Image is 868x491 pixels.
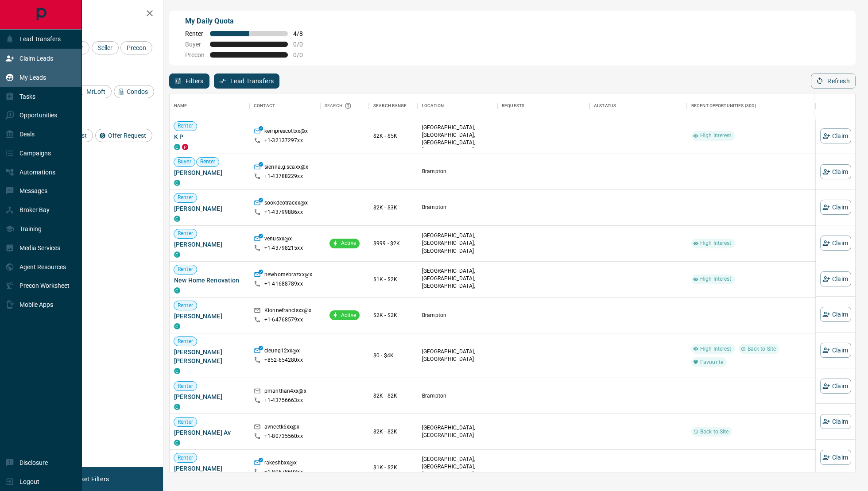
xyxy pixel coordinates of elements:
div: Seller [92,41,119,54]
span: Buyer [174,158,195,166]
p: Brampton [422,168,493,175]
p: pmanthan4xx@x [264,387,306,397]
div: Recent Opportunities (30d) [691,93,756,118]
button: Refresh [811,73,856,89]
div: condos.ca [174,144,180,150]
p: sienna.g.scaxx@x [264,163,308,173]
span: Precon [185,51,205,58]
span: New Home Renovation [174,276,245,285]
span: Renter [174,230,197,237]
span: Renter [174,454,197,462]
p: $1K - $2K [373,464,413,472]
p: Brampton [422,392,493,400]
p: $2K - $3K [373,204,413,212]
button: Claim [820,343,851,358]
span: [PERSON_NAME] [174,168,245,177]
div: Offer Request [95,129,152,142]
p: Kionnefrancisxx@x [264,307,311,316]
span: 0 / 0 [293,51,313,58]
div: Name [170,93,249,118]
span: Renter [174,266,197,273]
p: $999 - $2K [373,240,413,247]
div: condos.ca [174,440,180,446]
span: [PERSON_NAME] [174,240,245,249]
div: condos.ca [174,287,180,294]
button: Claim [820,164,851,179]
p: [GEOGRAPHIC_DATA], [GEOGRAPHIC_DATA], [GEOGRAPHIC_DATA], [GEOGRAPHIC_DATA] | [GEOGRAPHIC_DATA] [422,267,493,305]
div: AI Status [594,93,616,118]
span: High Interest [697,275,735,283]
p: rakeshbxx@x [264,459,297,468]
button: Claim [820,379,851,394]
div: Contact [254,93,275,118]
span: Renter [174,122,197,130]
p: avneetk6xx@x [264,423,300,433]
span: [PERSON_NAME] [174,312,245,321]
span: Renter [174,194,197,201]
p: newhomebrazxx@x [264,271,312,280]
div: Location [422,93,444,118]
p: $2K - $2K [373,428,413,436]
div: Requests [502,93,524,118]
button: Lead Transfers [214,73,280,89]
span: Renter [174,302,197,309]
span: Active [337,312,360,319]
div: Requests [497,93,589,118]
button: Claim [820,414,851,429]
p: +1- 32137297xx [264,137,303,144]
p: [GEOGRAPHIC_DATA], [GEOGRAPHIC_DATA], [GEOGRAPHIC_DATA] | [GEOGRAPHIC_DATA] [422,456,493,486]
div: Condos [114,85,154,98]
span: Buyer [185,41,205,48]
p: $2K - $2K [373,392,413,400]
p: [GEOGRAPHIC_DATA], [GEOGRAPHIC_DATA], [GEOGRAPHIC_DATA] [422,232,493,255]
div: Contact [249,93,320,118]
p: Brampton [422,204,493,211]
span: High Interest [697,132,735,139]
span: Back to Site [744,345,780,353]
button: Claim [820,450,851,465]
button: Claim [820,271,851,286]
button: Filters [169,73,209,89]
p: +1- 43788229xx [264,173,303,180]
span: Precon [124,44,149,51]
div: Recent Opportunities (30d) [687,93,816,118]
span: High Interest [697,240,735,247]
span: Renter [197,158,219,166]
div: Precon [120,41,152,54]
p: My Daily Quota [185,16,313,27]
div: AI Status [589,93,687,118]
div: property.ca [182,144,188,150]
span: Condos [124,88,151,95]
p: sookdeotracxx@x [264,199,308,209]
span: Back to Site [697,428,732,436]
p: kerriprescottxx@x [264,128,308,137]
span: Renter [174,383,197,390]
button: Claim [820,200,851,215]
span: MrLoft [83,88,108,95]
p: $1K - $2K [373,275,413,283]
p: +1- 43756663xx [264,397,303,404]
div: Search Range [369,93,418,118]
span: Active [337,240,360,247]
p: +1- 80678603xx [264,468,303,476]
div: Location [418,93,497,118]
button: Reset Filters [67,472,115,487]
div: MrLoft [74,85,112,98]
div: condos.ca [174,323,180,329]
button: Claim [820,236,851,251]
div: Search [325,93,354,118]
div: condos.ca [174,180,180,186]
div: condos.ca [174,251,180,258]
h2: Filters [28,9,154,19]
p: [GEOGRAPHIC_DATA], [GEOGRAPHIC_DATA] [422,348,493,363]
p: +1- 41688789xx [264,280,303,288]
div: condos.ca [174,368,180,374]
p: Brampton [422,312,493,319]
p: venusxx@x [264,235,292,244]
span: High Interest [697,345,735,353]
span: Renter [174,338,197,345]
p: +1- 64768579xx [264,316,303,324]
span: Renter [185,30,205,37]
span: [PERSON_NAME] [PERSON_NAME] [174,348,245,365]
span: Offer Request [105,132,149,139]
